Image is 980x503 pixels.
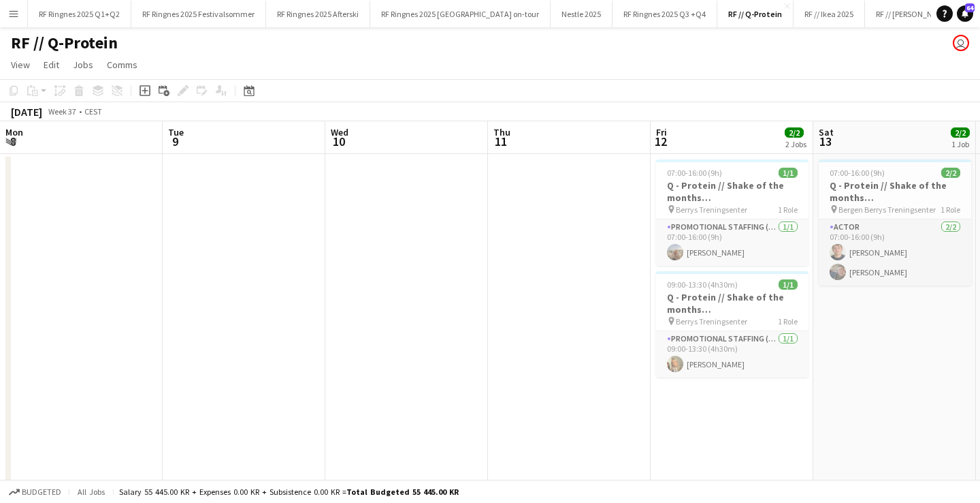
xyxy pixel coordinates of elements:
[551,1,612,27] button: Nestle 2025
[656,179,808,204] h3: Q - Protein // Shake of the months ([GEOGRAPHIC_DATA])
[329,134,348,149] span: 10
[22,487,61,497] span: Budgeted
[11,33,118,53] h1: RF // Q-Protein
[667,168,722,178] span: 07:00-16:00 (9h)
[656,159,808,266] app-job-card: 07:00-16:00 (9h)1/1Q - Protein // Shake of the months ([GEOGRAPHIC_DATA]) Berrys Treningsenter1 R...
[119,487,459,497] div: Salary 55 445.00 KR + Expenses 0.00 KR + Subsistence 0.00 KR =
[656,271,808,378] app-job-card: 09:00-13:30 (4h30m)1/1Q - Protein // Shake of the months ([GEOGRAPHIC_DATA]) Berrys Treningsenter...
[28,1,131,27] button: RF Ringnes 2025 Q1+Q2
[676,204,747,215] span: Berrys Treningsenter
[11,59,30,71] span: View
[778,316,798,326] span: 1 Role
[370,1,551,27] button: RF Ringnes 2025 [GEOGRAPHIC_DATA] on-tour
[819,219,971,286] app-card-role: Actor2/207:00-16:00 (9h)[PERSON_NAME][PERSON_NAME]
[957,5,973,22] a: 64
[654,134,667,149] span: 12
[838,204,936,215] span: Bergen Berrys Treningsenter
[131,1,266,27] button: RF Ringnes 2025 Festivalsommer
[266,1,370,27] button: RF Ringnes 2025 Afterski
[779,168,798,178] span: 1/1
[75,487,108,497] span: All jobs
[817,134,834,149] span: 13
[717,1,794,27] button: RF // Q-Protein
[38,56,65,74] a: Edit
[778,204,798,215] span: 1 Role
[3,134,23,149] span: 8
[951,139,969,149] div: 1 Job
[84,106,102,117] div: CEST
[493,126,510,138] span: Thu
[794,1,865,27] button: RF // Ikea 2025
[331,126,348,138] span: Wed
[819,179,971,204] h3: Q - Protein // Shake of the months ([GEOGRAPHIC_DATA])
[44,59,59,71] span: Edit
[166,134,184,149] span: 9
[785,127,804,138] span: 2/2
[667,279,738,290] span: 09:00-13:30 (4h30m)
[491,134,510,149] span: 11
[656,291,808,316] h3: Q - Protein // Shake of the months ([GEOGRAPHIC_DATA])
[785,139,806,149] div: 2 Jobs
[45,106,79,117] span: Week 37
[656,126,667,138] span: Fri
[5,126,23,138] span: Mon
[107,59,137,71] span: Comms
[865,1,979,27] button: RF // [PERSON_NAME] 2025
[656,219,808,266] app-card-role: Promotional Staffing (Brand Ambassadors)1/107:00-16:00 (9h)[PERSON_NAME]
[168,126,184,138] span: Tue
[830,168,885,178] span: 07:00-16:00 (9h)
[819,126,834,138] span: Sat
[656,331,808,378] app-card-role: Promotional Staffing (Brand Ambassadors)1/109:00-13:30 (4h30m)[PERSON_NAME]
[941,204,960,215] span: 1 Role
[612,1,717,27] button: RF Ringnes 2025 Q3 +Q4
[73,59,93,71] span: Jobs
[819,159,971,286] app-job-card: 07:00-16:00 (9h)2/2Q - Protein // Shake of the months ([GEOGRAPHIC_DATA]) Bergen Berrys Treningse...
[965,3,975,12] span: 64
[953,35,969,51] app-user-avatar: Wilmer Borgnes
[5,56,35,74] a: View
[346,487,459,497] span: Total Budgeted 55 445.00 KR
[7,485,63,500] button: Budgeted
[101,56,143,74] a: Comms
[779,279,798,290] span: 1/1
[11,105,42,119] div: [DATE]
[941,168,960,178] span: 2/2
[676,316,747,326] span: Berrys Treningsenter
[951,127,970,138] span: 2/2
[67,56,99,74] a: Jobs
